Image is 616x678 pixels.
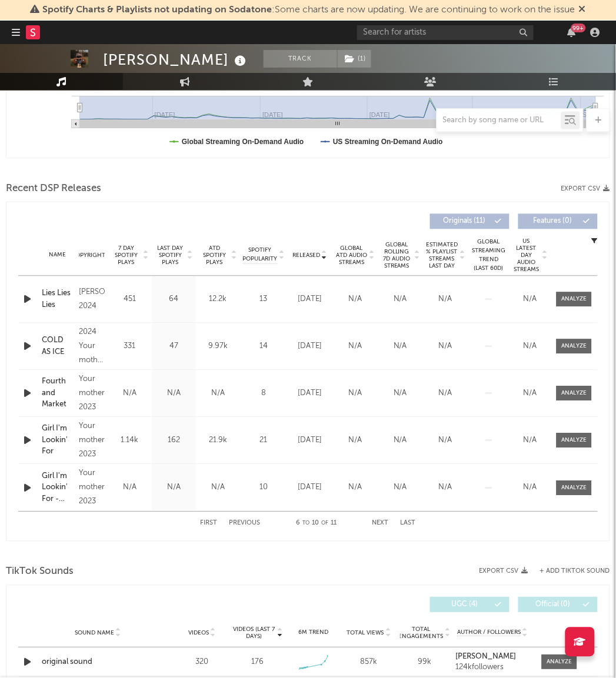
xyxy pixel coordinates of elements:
button: Features(0) [518,214,598,229]
div: 2024 Your mothers 2023 [79,326,105,368]
div: [DATE] [290,435,329,447]
text: US Streaming On-Demand Audio [333,138,443,146]
button: First [201,520,218,527]
div: N/A [426,294,465,306]
div: [PERSON_NAME] [103,50,249,69]
span: Spotify Charts & Playlists not updating on Sodatone [43,5,272,15]
div: 10 [243,482,284,494]
div: N/A [111,388,149,400]
div: N/A [512,388,548,400]
div: N/A [381,435,420,447]
div: [DATE] [290,341,329,353]
div: Name [42,251,73,260]
div: Your mothers 2023 [79,373,105,415]
div: N/A [426,341,465,353]
span: Released [292,252,320,259]
div: N/A [381,482,420,494]
div: 857k [344,657,394,669]
span: of [321,521,328,526]
div: N/A [512,482,548,494]
div: N/A [335,294,375,306]
button: UGC(4) [430,597,510,613]
span: Sound Name [75,630,114,637]
div: 64 [155,294,193,306]
div: N/A [426,435,465,447]
div: 124k followers [455,664,530,672]
div: N/A [199,482,237,494]
a: [PERSON_NAME] [455,653,530,662]
div: 21.9k [199,435,237,447]
div: N/A [335,341,375,353]
button: Originals(11) [430,214,510,229]
div: N/A [381,294,420,306]
span: Copyright [71,252,105,259]
div: 6M Trend [288,629,338,637]
span: Spotify Popularity [243,246,278,264]
button: Last [401,520,416,527]
button: + Add TikTok Sound [540,569,610,575]
span: Videos (last 7 days) [233,626,276,640]
div: N/A [155,482,193,494]
span: Features ( 0 ) [526,218,580,225]
button: Previous [229,520,261,527]
strong: [PERSON_NAME] [455,653,516,661]
span: ( 1 ) [337,50,372,68]
div: N/A [426,388,465,400]
div: 12.2k [199,294,237,306]
span: TikTok Sounds [6,565,74,579]
span: Dismiss [579,5,586,15]
a: Girl I'm Lookin' For - Acoustic [42,471,73,506]
button: Official(0) [518,597,598,613]
div: 8 [243,388,284,400]
a: Lies Lies Lies [42,288,73,311]
button: 99+ [568,28,576,37]
span: Videos [188,630,209,637]
div: N/A [335,482,375,494]
span: Recent DSP Releases [6,182,101,196]
span: Originals ( 11 ) [438,218,492,225]
a: COLD AS ICE [42,335,73,358]
a: Fourth and Market [42,376,73,411]
button: + Add TikTok Sound [528,569,610,575]
a: Girl I'm Lookin' For [42,423,73,458]
div: [DATE] [290,482,329,494]
div: N/A [381,341,420,353]
div: 9.97k [199,341,237,353]
div: 99 + [571,24,586,32]
span: to [302,521,309,526]
div: 331 [111,341,149,353]
div: [PERSON_NAME] 2024 [79,286,105,314]
div: 162 [155,435,193,447]
div: N/A [512,341,548,353]
div: [DATE] [290,294,329,306]
button: Track [264,50,337,68]
div: N/A [512,435,548,447]
div: 47 [155,341,193,353]
span: Estimated % Playlist Streams Last Day [426,242,458,270]
div: Your mothers 2023 [79,467,105,509]
div: Your mothers 2023 [79,420,105,462]
span: Last Day Spotify Plays [155,245,186,266]
div: 14 [243,341,284,353]
span: Official ( 0 ) [526,602,580,609]
div: original sound [42,657,154,669]
div: [DATE] [290,388,329,400]
div: N/A [426,482,465,494]
div: N/A [512,294,548,306]
input: Search for artists [357,25,534,40]
div: N/A [155,388,193,400]
button: (1) [338,50,371,68]
button: Export CSV [480,568,528,575]
div: 451 [111,294,149,306]
div: 320 [177,657,227,669]
button: Export CSV [561,185,610,192]
span: 7 Day Spotify Plays [111,245,142,266]
div: 176 [252,657,264,669]
span: : Some charts are now updating. We are continuing to work on the issue [43,5,575,15]
span: US Latest Day Audio Streams [512,238,541,273]
div: N/A [199,388,237,400]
